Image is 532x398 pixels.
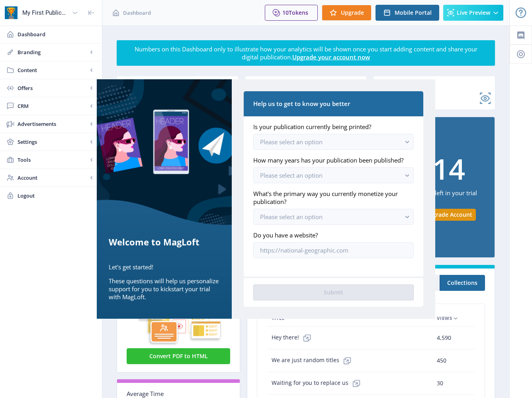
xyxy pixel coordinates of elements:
span: Please select an option [260,213,323,221]
label: Is your publication currently being printed? [253,123,407,131]
button: Submit [253,284,414,300]
h5: Welcome to MagLoft [109,235,220,248]
label: Do you have a website? [253,231,407,239]
span: Please select an option [260,138,323,146]
span: Please select an option [260,171,323,179]
button: Please select an option [253,134,414,150]
p: Let's get started! [109,263,220,271]
input: https://national-geographic.com [253,242,414,258]
button: Please select an option [253,167,414,183]
label: What's the primary way you currently monetize your publication? [253,190,407,206]
button: Please select an option [253,209,414,225]
nb-card-header: Help us to get to know you better [244,91,423,116]
label: How many years has your publication been published? [253,156,407,164]
p: These questions will help us personalize support for you to kickstart your trial with MagLoft. [109,277,220,301]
